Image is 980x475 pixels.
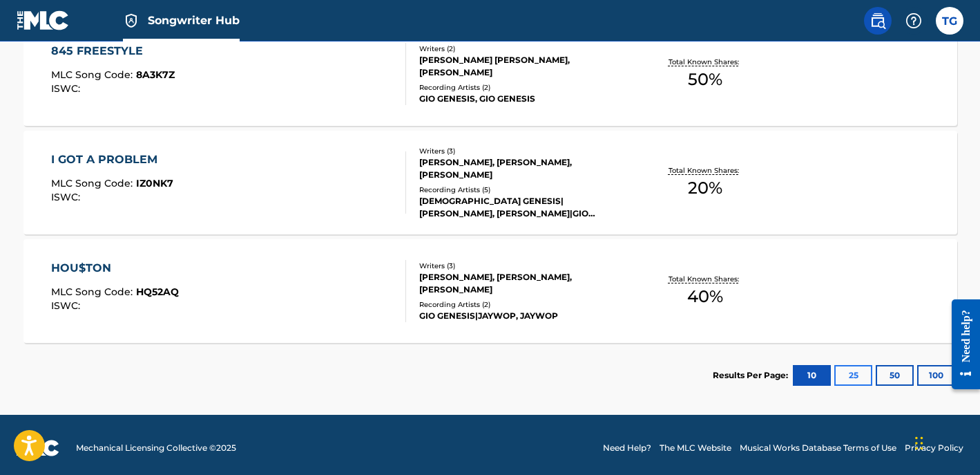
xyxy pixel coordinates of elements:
[136,68,175,81] span: 8A3K7Z
[793,365,831,386] button: 10
[23,239,957,343] a: HOU$TONMLC Song Code:HQ52AQISWC:Writers (3)[PERSON_NAME], [PERSON_NAME], [PERSON_NAME]Recording A...
[51,43,175,59] div: 845 FREESTYLE
[51,151,173,168] div: I GOT A PROBLEM
[669,165,742,176] p: Total Known Shares:
[419,195,628,220] div: [DEMOGRAPHIC_DATA] GENESIS|[PERSON_NAME], [PERSON_NAME]|GIO GENESIS, GIO GENESIS [PERSON_NAME], [...
[688,176,722,201] span: 20 %
[51,260,179,277] div: HOU$TON
[419,156,628,181] div: [PERSON_NAME], [PERSON_NAME], [PERSON_NAME]
[51,191,84,203] span: ISWC :
[419,310,628,322] div: GIO GENESIS|JAYWOP, JAYWOP
[76,442,236,454] span: Mechanical Licensing Collective © 2025
[136,177,173,189] span: IZ0NK7
[419,261,628,271] div: Writers ( 3 )
[688,67,722,92] span: 50 %
[905,442,963,454] a: Privacy Policy
[669,57,742,67] p: Total Known Shares:
[905,12,922,29] img: help
[869,12,886,29] img: search
[660,442,731,454] a: The MLC Website
[23,22,957,126] a: 845 FREESTYLEMLC Song Code:8A3K7ZISWC:Writers (2)[PERSON_NAME] [PERSON_NAME], [PERSON_NAME]Record...
[911,409,980,475] iframe: Chat Widget
[419,146,628,156] div: Writers ( 3 )
[900,7,928,35] div: Help
[941,285,980,403] iframe: Resource Center
[51,82,84,95] span: ISWC :
[51,286,136,298] span: MLC Song Code :
[419,271,628,296] div: [PERSON_NAME], [PERSON_NAME], [PERSON_NAME]
[136,286,179,298] span: HQ52AQ
[419,54,628,79] div: [PERSON_NAME] [PERSON_NAME], [PERSON_NAME]
[864,7,892,35] a: Public Search
[419,299,628,310] div: Recording Artists ( 2 )
[687,284,723,309] span: 40 %
[419,93,628,105] div: GIO GENESIS, GIO GENESIS
[23,131,957,234] a: I GOT A PROBLEMMLC Song Code:IZ0NK7ISWC:Writers (3)[PERSON_NAME], [PERSON_NAME], [PERSON_NAME]Rec...
[419,44,628,54] div: Writers ( 2 )
[713,369,791,382] p: Results Per Page:
[669,274,742,284] p: Total Known Shares:
[51,177,136,189] span: MLC Song Code :
[17,10,70,30] img: MLC Logo
[740,442,896,454] a: Musical Works Database Terms of Use
[603,442,651,454] a: Need Help?
[876,365,914,386] button: 50
[51,299,84,312] span: ISWC :
[915,422,923,464] div: Drag
[936,7,963,35] div: User Menu
[148,12,240,28] span: Songwriter Hub
[419,82,628,93] div: Recording Artists ( 2 )
[834,365,872,386] button: 25
[123,12,140,29] img: Top Rightsholder
[51,68,136,81] span: MLC Song Code :
[419,185,628,195] div: Recording Artists ( 5 )
[917,365,955,386] button: 100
